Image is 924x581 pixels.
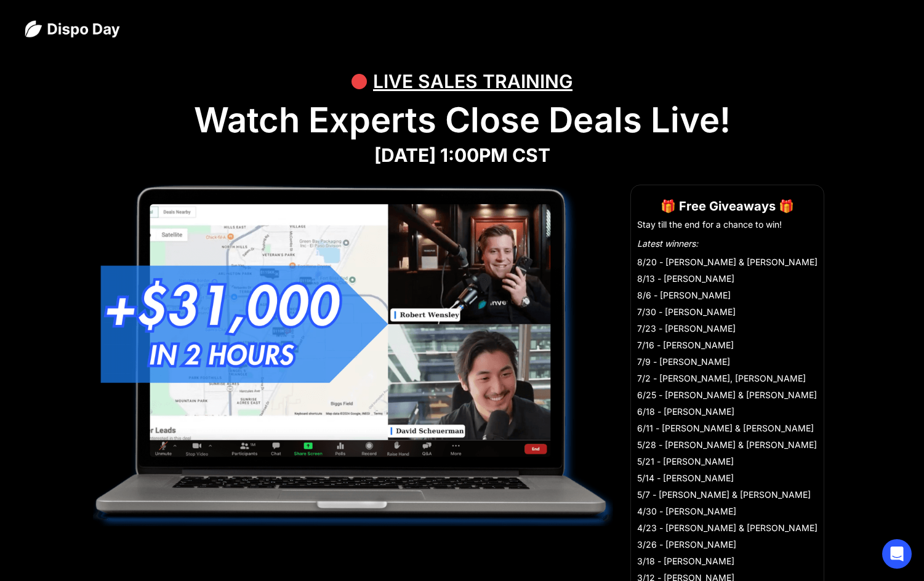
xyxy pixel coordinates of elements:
div: Open Intercom Messenger [882,539,912,569]
li: Stay till the end for a chance to win! [637,218,818,231]
strong: [DATE] 1:00PM CST [374,144,550,166]
div: LIVE SALES TRAINING [373,63,572,100]
strong: 🎁 Free Giveaways 🎁 [661,199,794,214]
em: Latest winners: [637,238,698,249]
h1: Watch Experts Close Deals Live! [25,100,899,141]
